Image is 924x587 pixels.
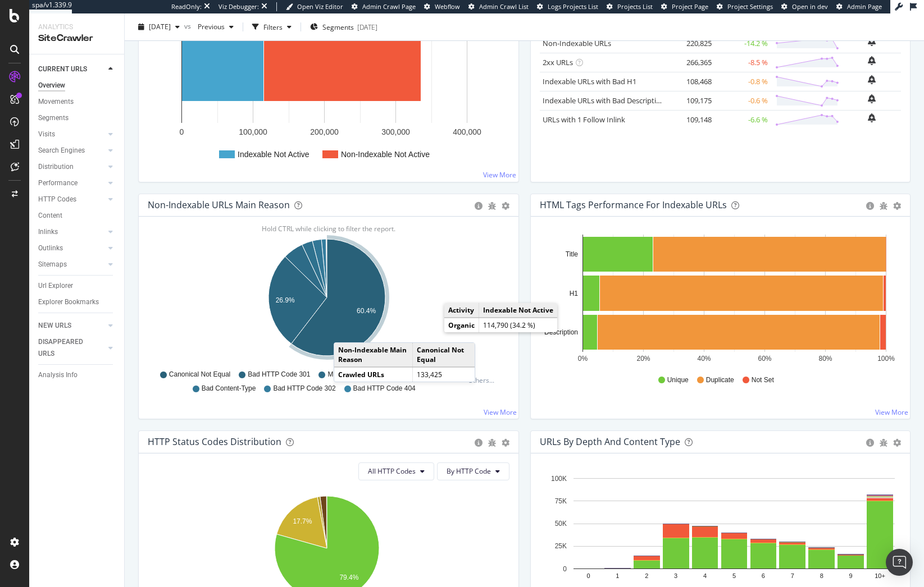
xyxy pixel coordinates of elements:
[286,2,343,11] a: Open Viz Editor
[148,235,505,365] svg: A chart.
[479,303,558,318] td: Indexable Not Active
[880,202,887,210] div: bug
[543,76,636,86] a: Indexable URLs with Bad H1
[263,22,283,31] div: Filters
[310,127,339,136] text: 200,000
[38,177,78,189] div: Performance
[38,226,105,238] a: Inlinks
[38,96,116,108] a: Movements
[714,72,771,91] td: -0.8 %
[193,22,225,31] span: Previous
[483,170,516,180] a: View More
[38,320,105,332] a: NEW URLS
[412,343,475,367] td: Canonical Not Equal
[437,462,509,480] button: By HTTP Code
[412,367,475,382] td: 133,425
[554,542,566,550] text: 25K
[381,127,410,136] text: 300,000
[38,63,105,75] a: CURRENT URLS
[327,370,368,379] span: Meta noindex
[488,439,496,447] div: bug
[38,112,69,124] div: Segments
[238,150,309,159] text: Indexable Not Active
[38,177,105,189] a: Performance
[488,202,496,210] div: bug
[193,18,238,36] button: Previous
[569,290,578,297] text: H1
[453,127,481,136] text: 400,000
[134,18,184,36] button: [DATE]
[540,235,897,365] svg: A chart.
[341,150,430,159] text: Non-Indexable Not Active
[703,572,707,579] text: 4
[38,194,76,205] div: HTTP Codes
[38,336,105,360] a: DISAPPEARED URLS
[661,2,708,11] a: Project Page
[484,407,517,417] a: View More
[502,439,509,447] div: gear
[38,63,87,75] div: CURRENT URLS
[479,318,558,333] td: 114,790 (34.2 %)
[577,355,588,363] text: 0%
[38,280,73,292] div: Url Explorer
[670,72,714,91] td: 108,468
[219,2,259,11] div: Viz Debugger:
[276,296,295,304] text: 26.9%
[38,145,105,157] a: Search Engines
[202,384,256,393] span: Bad Content-Type
[866,439,874,447] div: circle-info
[38,194,105,205] a: HTTP Codes
[357,307,376,315] text: 60.4%
[543,95,665,106] a: Indexable URLs with Bad Description
[444,318,479,333] td: Organic
[38,259,67,270] div: Sitemaps
[758,355,771,363] text: 60%
[877,355,895,363] text: 100%
[540,436,680,447] div: URLs by Depth and Content Type
[435,2,460,11] span: Webflow
[273,384,335,393] span: Bad HTTP Code 302
[868,94,876,103] div: bell-plus
[38,129,55,140] div: Visits
[38,145,85,157] div: Search Engines
[714,110,771,129] td: -6.6 %
[697,355,711,363] text: 40%
[38,369,116,381] a: Analysis Info
[893,202,901,210] div: gear
[306,18,382,36] button: Segments[DATE]
[781,2,828,11] a: Open in dev
[38,210,116,222] a: Content
[38,296,99,308] div: Explorer Bookmarks
[38,242,63,254] div: Outlinks
[761,572,764,579] text: 6
[38,369,78,381] div: Analysis Info
[554,520,566,528] text: 50K
[548,2,598,11] span: Logs Projects List
[148,199,290,210] div: Non-Indexable URLs Main Reason
[727,2,773,11] span: Project Settings
[38,226,58,238] div: Inlinks
[38,336,95,360] div: DISAPPEARED URLS
[670,34,714,53] td: 220,825
[357,22,377,31] div: [DATE]
[444,303,479,318] td: Activity
[706,375,734,385] span: Duplicate
[38,112,116,124] a: Segments
[868,56,876,65] div: bell-plus
[475,202,483,210] div: circle-info
[544,328,577,336] text: Description
[38,80,65,91] div: Overview
[667,375,689,385] span: Unique
[670,91,714,110] td: 109,175
[38,80,116,91] a: Overview
[38,161,74,173] div: Distribution
[836,2,882,11] a: Admin Page
[543,114,625,125] a: URLs with 1 Follow Inlink
[540,199,727,210] div: HTML Tags Performance for Indexable URLs
[543,57,573,67] a: 2xx URLs
[868,75,876,84] div: bell-plus
[38,210,62,222] div: Content
[563,565,567,573] text: 0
